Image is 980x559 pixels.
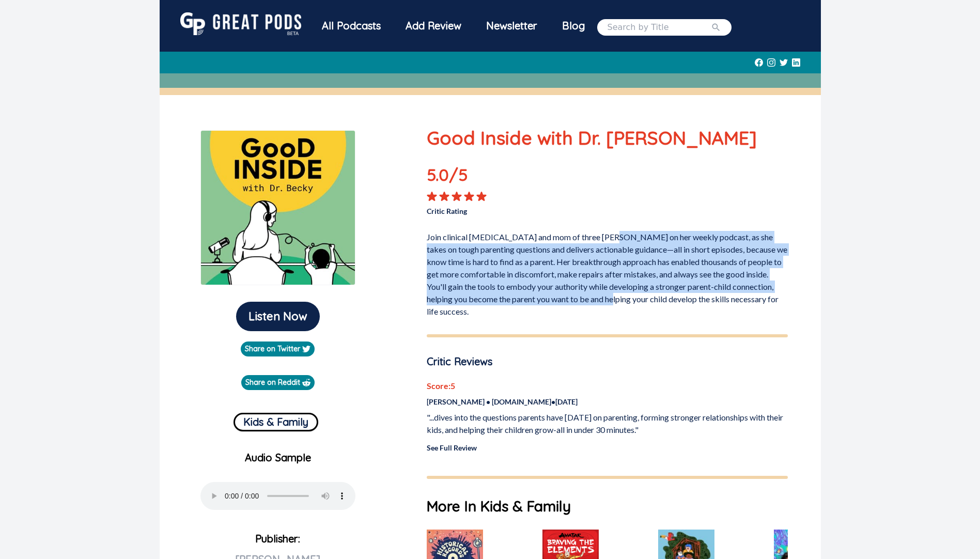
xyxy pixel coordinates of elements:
input: Search by Title [608,21,711,34]
img: GreatPods [180,12,301,35]
audio: Your browser does not support the audio element [200,482,355,510]
a: All Podcasts [309,12,393,42]
p: Critic Rating [427,201,607,216]
button: Listen Now [236,302,320,331]
a: Blog [550,12,597,39]
a: See Full Review [427,443,477,452]
button: Kids & Family [234,413,318,431]
p: Critic Reviews [427,354,788,369]
div: All Podcasts [309,12,393,39]
p: [PERSON_NAME] • [DOMAIN_NAME] • [DATE] [427,396,788,407]
a: Share on Reddit [241,375,315,390]
p: Audio Sample [168,450,388,465]
div: Newsletter [474,12,550,39]
a: Newsletter [474,12,550,42]
a: Share on Twitter [241,341,315,356]
p: Good Inside with Dr. [PERSON_NAME] [427,124,788,152]
p: Join clinical [MEDICAL_DATA] and mom of three [PERSON_NAME] on her weekly podcast, as she takes o... [427,227,788,318]
img: Good Inside with Dr. Becky [200,130,355,285]
p: 5.0 /5 [427,162,499,191]
h1: More In Kids & Family [427,495,788,517]
a: Add Review [393,12,474,39]
a: Kids & Family [234,409,318,431]
p: Score: 5 [427,380,788,392]
p: "...dives into the questions parents have [DATE] on parenting, forming stronger relationships wit... [427,411,788,436]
